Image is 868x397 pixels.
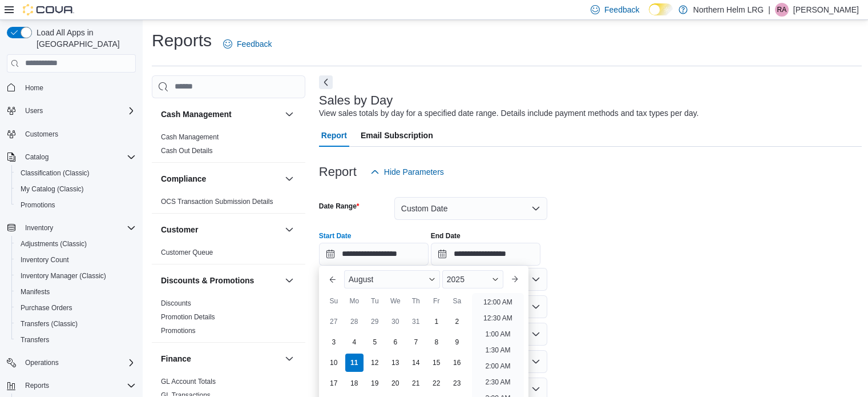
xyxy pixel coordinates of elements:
span: Inventory [21,221,136,235]
button: Previous Month [324,270,342,288]
div: day-4 [345,333,364,351]
button: Reports [2,378,140,394]
span: Catalog [25,153,49,162]
button: Manifests [11,284,140,300]
span: Feedback [604,4,639,15]
div: day-28 [345,312,364,331]
div: Su [325,292,343,310]
button: Customer [161,224,280,235]
button: Discounts & Promotions [282,274,296,287]
label: End Date [431,231,461,240]
button: Customer [282,223,296,236]
input: Press the down key to open a popover containing a calendar. [431,243,540,266]
span: Promotions [16,198,136,212]
span: Reports [25,381,49,390]
span: Transfers (Classic) [21,319,78,328]
span: Reports [21,379,136,392]
div: Compliance [152,195,305,213]
div: Mo [345,292,364,310]
div: Rhiannon Adams [775,3,789,17]
button: Compliance [161,173,280,185]
button: Open list of options [531,302,540,311]
span: Manifests [16,285,136,299]
a: Feedback [219,33,276,55]
div: Th [407,292,425,310]
span: Classification (Classic) [21,169,90,178]
div: day-27 [325,312,343,331]
a: Discounts [161,299,191,307]
div: day-31 [407,312,425,331]
span: Dark Mode [649,15,649,16]
span: Purchase Orders [21,303,72,312]
button: Compliance [282,172,296,186]
div: View sales totals by day for a specified date range. Details include payment methods and tax type... [319,107,699,119]
li: 1:30 AM [481,343,515,357]
div: day-22 [427,374,446,392]
button: Catalog [2,149,140,165]
li: 12:30 AM [479,311,517,325]
div: Button. Open the year selector. 2025 is currently selected. [442,270,503,288]
span: Adjustments (Classic) [21,239,87,248]
span: Cash Management [161,133,219,142]
div: day-16 [448,354,466,372]
div: day-20 [386,374,405,392]
button: Finance [161,353,280,364]
div: day-1 [427,312,446,331]
img: Cova [23,4,74,15]
div: day-6 [386,333,405,351]
a: Promotions [16,198,60,212]
span: Load All Apps in [GEOGRAPHIC_DATA] [32,27,136,50]
span: OCS Transaction Submission Details [161,197,273,206]
span: Promotions [161,326,196,335]
div: day-9 [448,333,466,351]
a: OCS Transaction Submission Details [161,198,273,206]
button: Classification (Classic) [11,165,140,181]
div: day-15 [427,354,446,372]
label: Date Range [319,202,360,211]
span: Customer Queue [161,248,213,257]
a: Promotions [161,327,196,335]
button: Custom Date [394,197,547,220]
button: Operations [2,355,140,371]
span: Users [21,104,136,118]
span: Adjustments (Classic) [16,237,136,251]
span: Promotion Details [161,312,215,322]
button: Purchase Orders [11,300,140,316]
span: Home [25,83,43,93]
span: Inventory Manager (Classic) [16,269,136,283]
span: Report [321,124,347,147]
div: day-12 [366,354,384,372]
span: Email Subscription [361,124,433,147]
a: Transfers [16,333,54,347]
span: Classification (Classic) [16,166,136,180]
h3: Cash Management [161,109,232,120]
h3: Customer [161,224,198,235]
div: day-11 [345,354,364,372]
div: We [386,292,405,310]
span: Promotions [21,200,55,210]
a: Home [21,81,48,95]
div: Discounts & Promotions [152,296,305,342]
a: My Catalog (Classic) [16,182,88,196]
a: Classification (Classic) [16,166,94,180]
button: Open list of options [531,275,540,284]
h3: Compliance [161,173,206,185]
button: Operations [21,356,63,370]
span: My Catalog (Classic) [21,185,84,194]
button: Cash Management [282,107,296,121]
span: Inventory Count [21,255,69,264]
div: Customer [152,246,305,264]
button: Reports [21,379,54,392]
div: day-29 [366,312,384,331]
h3: Sales by Day [319,94,393,107]
div: Sa [448,292,466,310]
div: day-8 [427,333,446,351]
span: Operations [21,356,136,370]
a: Purchase Orders [16,301,77,315]
div: day-10 [325,354,343,372]
span: Manifests [21,287,50,296]
div: day-13 [386,354,405,372]
button: Next [319,75,333,89]
a: Manifests [16,285,54,299]
div: Button. Open the month selector. August is currently selected. [344,270,440,288]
